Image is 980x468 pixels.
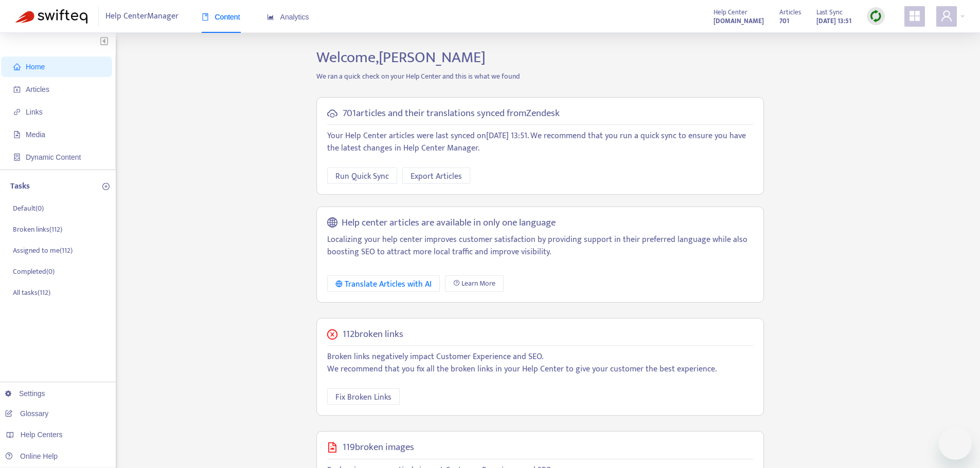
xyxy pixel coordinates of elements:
img: Swifteq [15,9,87,24]
span: area-chart [267,13,274,21]
span: link [13,108,21,116]
div: Translate Articles with AI [335,278,432,291]
span: Welcome, [PERSON_NAME] [316,45,486,70]
a: Glossary [5,409,48,418]
button: Translate Articles with AI [327,275,440,292]
span: Articles [779,7,801,18]
span: global [327,217,337,229]
span: appstore [908,10,921,22]
h5: Help center articles are available in only one language [342,217,556,229]
span: Links [26,108,43,116]
button: Export Articles [402,167,470,184]
button: Fix Broken Links [327,388,400,405]
span: account-book [13,86,21,93]
span: user [940,10,953,22]
iframe: Button to launch messaging window [939,427,972,460]
p: Your Help Center articles were last synced on [DATE] 13:51 . We recommend that you run a quick sy... [327,130,753,155]
span: Help Center Manager [105,7,179,26]
p: Default ( 0 ) [13,203,44,214]
span: Content [202,13,240,21]
button: Run Quick Sync [327,167,397,184]
span: Home [26,63,45,71]
span: Help Center [714,7,747,18]
span: Help Centers [21,430,63,439]
span: Dynamic Content [26,153,81,161]
span: Articles [26,85,49,93]
strong: 701 [779,15,789,27]
span: Run Quick Sync [335,170,389,183]
span: book [202,13,209,21]
span: Last Sync [816,7,843,18]
h5: 701 articles and their translations synced from Zendesk [343,108,560,120]
span: Export Articles [411,170,462,183]
span: file-image [13,131,21,138]
p: Broken links negatively impact Customer Experience and SEO. We recommend that you fix all the bro... [327,351,753,376]
span: home [13,63,21,70]
p: Completed ( 0 ) [13,266,55,277]
p: We ran a quick check on your Help Center and this is what we found [309,71,772,82]
p: Broken links ( 112 ) [13,224,62,235]
span: container [13,154,21,161]
span: cloud-sync [327,108,337,119]
p: Tasks [10,180,30,193]
span: plus-circle [102,183,110,190]
p: All tasks ( 112 ) [13,287,50,298]
span: Media [26,130,45,139]
span: Fix Broken Links [335,391,391,404]
img: sync.dc5367851b00ba804db3.png [869,10,882,23]
h5: 119 broken images [343,442,414,454]
span: file-image [327,442,337,453]
span: close-circle [327,329,337,340]
a: Settings [5,389,45,398]
a: Online Help [5,452,58,460]
span: Learn More [461,278,495,289]
p: Assigned to me ( 112 ) [13,245,73,256]
p: Localizing your help center improves customer satisfaction by providing support in their preferre... [327,234,753,258]
a: Learn More [445,275,504,292]
a: [DOMAIN_NAME] [714,15,764,27]
h5: 112 broken links [343,329,403,341]
span: Analytics [267,13,309,21]
strong: [DATE] 13:51 [816,15,851,27]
